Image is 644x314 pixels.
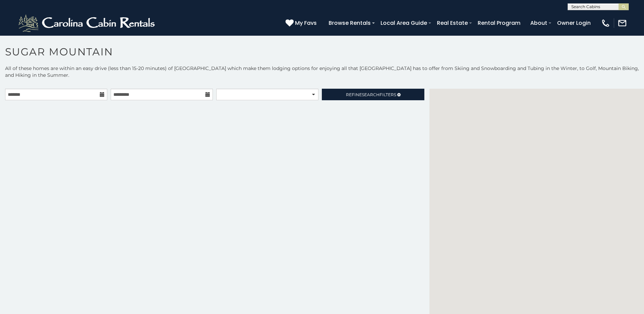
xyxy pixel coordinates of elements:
[601,18,610,28] img: phone-regular-white.png
[434,17,471,29] a: Real Estate
[286,19,318,28] a: My Favs
[554,17,594,29] a: Owner Login
[362,92,380,97] span: Search
[322,89,424,100] a: RefineSearchFilters
[325,17,374,29] a: Browse Rentals
[527,17,551,29] a: About
[346,92,396,97] span: Refine Filters
[474,17,524,29] a: Rental Program
[618,18,627,28] img: mail-regular-white.png
[17,13,158,33] img: White-1-2.png
[377,17,430,29] a: Local Area Guide
[295,19,317,27] span: My Favs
